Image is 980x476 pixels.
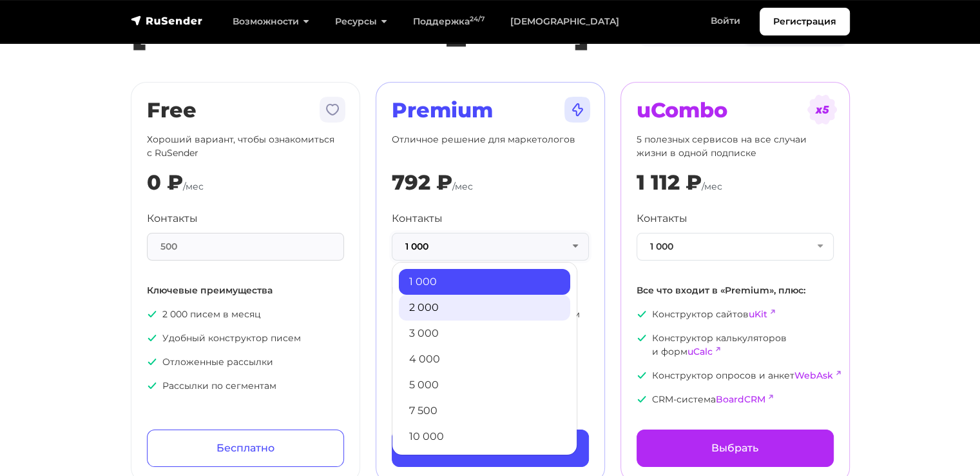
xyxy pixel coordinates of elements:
[147,381,157,391] img: icon-ok.svg
[399,424,570,450] a: 10 000
[637,370,647,381] img: icon-ok.svg
[147,308,344,321] p: 2 000 писем в месяц
[716,393,765,405] a: BoardCRM
[131,14,203,27] img: RuSender
[147,309,157,319] img: icon-ok.svg
[317,94,348,125] img: tarif-free.svg
[637,284,834,297] p: Все что входит в «Premium», плюс:
[637,98,834,123] h2: uCombo
[322,8,400,35] a: Ресурсы
[637,394,647,404] img: icon-ok.svg
[392,211,443,226] label: Контакты
[392,262,577,455] ul: 1 000
[760,8,850,35] a: Регистрация
[637,430,834,467] a: Выбрать
[147,170,183,195] div: 0 ₽
[147,333,157,343] img: icon-ok.svg
[637,393,834,406] p: CRM-система
[392,133,589,160] p: Отличное решение для маркетологов
[497,8,632,35] a: [DEMOGRAPHIC_DATA]
[392,233,589,261] button: 1 000
[147,133,344,160] p: Хороший вариант, чтобы ознакомиться с RuSender
[399,295,570,321] a: 2 000
[562,94,593,125] img: tarif-premium.svg
[392,170,452,195] div: 792 ₽
[147,332,344,345] p: Удобный конструктор писем
[147,211,198,226] label: Контакты
[399,321,570,346] a: 3 000
[399,450,570,475] a: 13 000
[637,211,687,226] label: Контакты
[183,181,204,192] span: /мес
[637,333,647,343] img: icon-ok.svg
[392,98,589,123] h2: Premium
[147,430,344,467] a: Бесплатно
[807,94,838,125] img: tarif-ucombo.svg
[147,379,344,393] p: Рассылки по сегментам
[470,15,485,23] sup: 24/7
[749,308,767,320] a: uKit
[637,133,834,160] p: 5 полезных сервисов на все случаи жизни в одной подписке
[452,181,473,192] span: /мес
[637,309,647,319] img: icon-ok.svg
[698,8,753,34] a: Войти
[220,8,322,35] a: Возможности
[637,170,702,195] div: 1 112 ₽
[147,284,344,297] p: Ключевые преимущества
[147,355,344,369] p: Отложенные рассылки
[399,346,570,372] a: 4 000
[147,98,344,123] h2: Free
[399,269,570,295] a: 1 000
[399,372,570,398] a: 5 000
[399,398,570,424] a: 7 500
[400,8,497,35] a: Поддержка24/7
[637,369,834,382] p: Конструктор опросов и анкет
[794,370,833,381] a: WebAsk
[687,346,713,357] a: uCalc
[637,308,834,321] p: Конструктор сайтов
[702,181,722,192] span: /мес
[637,332,834,359] p: Конструктор калькуляторов и форм
[637,233,834,261] button: 1 000
[147,357,157,367] img: icon-ok.svg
